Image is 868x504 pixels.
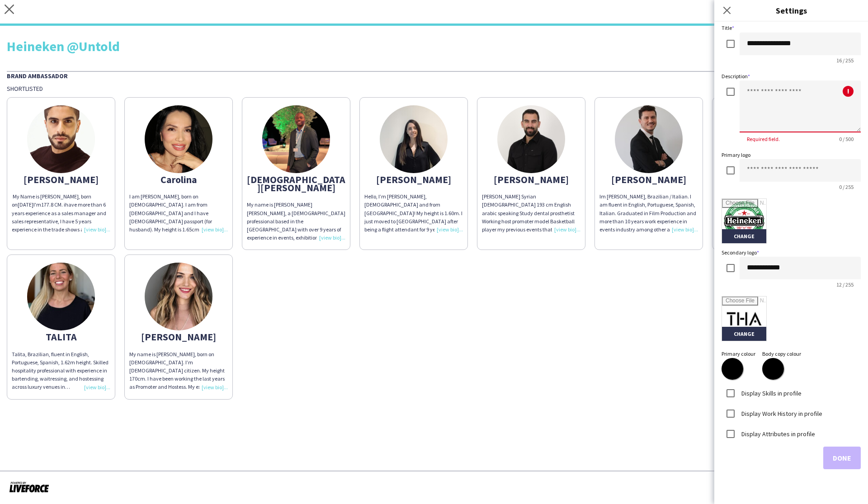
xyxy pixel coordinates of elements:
[740,429,815,438] label: Display Attributes in profile
[262,105,330,173] img: thumb-03812aac-1a8d-4b94-a49e-23dd17b0c0b4.jpg
[740,389,802,397] label: Display Skills in profile
[615,105,683,173] img: thumb-67863c07a8814.jpeg
[145,105,212,173] img: thumb-8c768348-6c47-4566-a4ae-325e3f1deb12.jpg
[41,201,65,208] span: 177.8 CM. i
[33,201,41,208] span: I'm
[12,350,110,391] div: Talita, Brazilian, fluent in English, Portuguese, Spanish, 1.62m height. Skilled hospitality prof...
[129,333,228,341] div: [PERSON_NAME]
[722,151,750,158] label: Primary logo
[18,201,33,208] span: [DATE]
[740,409,822,417] label: Display Work History in profile
[832,136,861,142] span: 0 / 500
[9,480,49,493] img: Powered by Liveforce
[247,201,345,242] div: My name is [PERSON_NAME] [PERSON_NAME], a [DEMOGRAPHIC_DATA] professional based in the [GEOGRAPHI...
[497,105,565,173] img: thumb-68d51387403e7.jpeg
[832,184,861,190] span: 0 / 255
[380,105,448,173] img: thumb-672b90829c488.jpeg
[7,39,861,53] div: Heineken @Untold
[145,263,212,330] img: thumb-631da699cf0df.jpeg
[722,24,734,31] label: Title
[12,333,110,341] div: TALITA
[722,73,750,80] label: Description
[714,5,868,16] h3: Settings
[722,350,755,357] label: Primary colour
[599,175,698,184] div: [PERSON_NAME]
[364,175,463,184] div: [PERSON_NAME]
[740,136,787,142] span: Required field.
[247,175,345,192] div: [DEMOGRAPHIC_DATA][PERSON_NAME]
[829,57,861,64] span: 16 / 255
[27,263,95,330] img: thumb-68c942ab34c2e.jpg
[482,175,580,184] div: [PERSON_NAME]
[7,71,861,80] div: Brand Ambassador
[482,193,580,234] div: [PERSON_NAME] Syrian [DEMOGRAPHIC_DATA] 193 cm English arabic speaking Study dental prosthetist W...
[27,105,95,173] img: thumb-631da60dee91f.jpeg
[129,193,228,234] div: I am [PERSON_NAME], born on [DEMOGRAPHIC_DATA]. I am from [DEMOGRAPHIC_DATA] and I have [DEMOGRAP...
[599,193,698,234] div: Im [PERSON_NAME], Brazilian / Italian. I am fluent in English, Portuguese, Spanish, Italian. Grad...
[364,193,463,234] div: Hello, I’m [PERSON_NAME], [DEMOGRAPHIC_DATA] and from [GEOGRAPHIC_DATA]! My height is 1.60m. I ju...
[762,350,801,357] label: Body copy colour
[829,281,861,288] span: 12 / 255
[7,85,861,93] div: Shortlisted
[722,249,759,256] label: Secondary logo
[12,175,110,184] div: [PERSON_NAME]
[129,175,228,184] div: Carolina
[129,350,228,391] div: My name is [PERSON_NAME], born on [DEMOGRAPHIC_DATA]. I’m [DEMOGRAPHIC_DATA] citizen. My height 1...
[12,193,91,208] span: My Name is [PERSON_NAME], born on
